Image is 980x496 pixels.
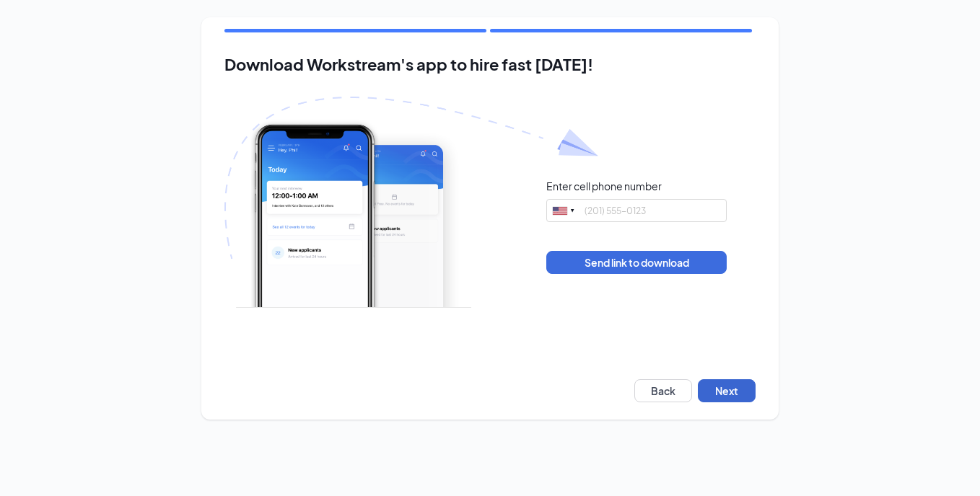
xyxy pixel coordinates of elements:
[546,199,727,222] input: (201) 555-0123
[698,379,756,402] button: Next
[546,251,727,274] button: Send link to download
[634,379,692,402] button: Back
[547,200,580,221] div: United States: +1
[224,97,598,308] img: Download Workstream's app with paper plane
[546,179,662,193] div: Enter cell phone number
[224,56,756,74] h2: Download Workstream's app to hire fast [DATE]!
